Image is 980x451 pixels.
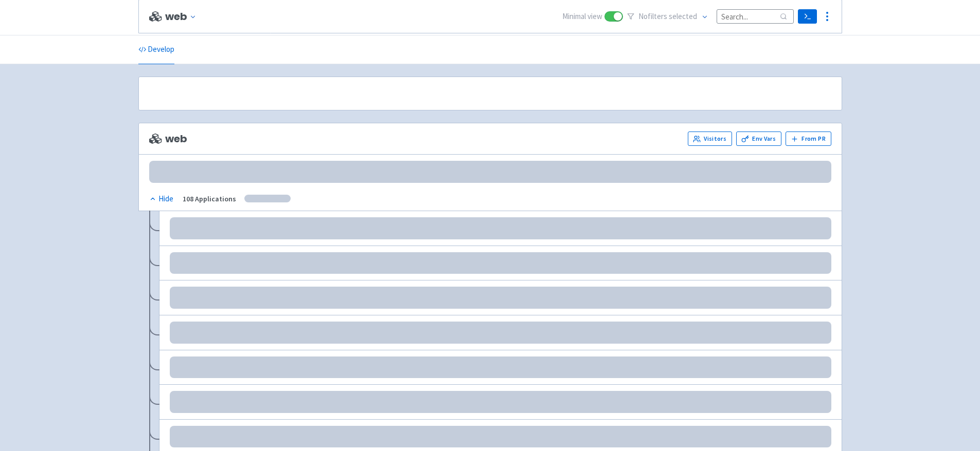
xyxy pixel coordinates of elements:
[562,11,602,23] span: Minimal view
[736,131,781,146] a: Env Vars
[149,133,187,145] span: web
[669,11,697,21] span: selected
[638,11,697,23] span: No filter s
[786,131,831,146] button: From PR
[149,193,173,205] div: Hide
[798,9,817,24] a: Terminal
[183,193,236,205] div: 108 Applications
[149,193,174,205] button: Hide
[717,9,794,23] input: Search...
[165,11,201,23] button: web
[138,35,174,64] a: Develop
[688,131,732,146] a: Visitors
